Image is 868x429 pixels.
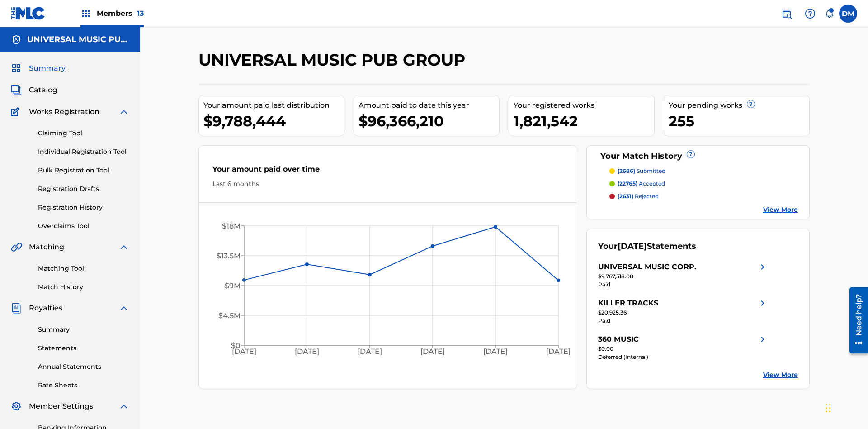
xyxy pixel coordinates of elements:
[483,348,508,356] tspan: [DATE]
[598,345,768,353] div: $0.00
[38,166,129,175] a: Bulk Registration Tool
[618,241,647,251] span: [DATE]
[598,281,768,289] div: Paid
[359,111,499,131] div: $96,366,210
[763,370,798,380] a: View More
[11,7,46,20] img: MLC Logo
[11,242,22,253] img: Matching
[598,298,768,325] a: KILLER TRACKSright chevron icon$20,925.36Paid
[598,317,768,325] div: Paid
[598,298,658,309] div: KILLER TRACKS
[763,205,798,214] a: View More
[598,240,696,253] div: Your Statements
[781,8,792,19] img: search
[218,311,241,320] tspan: $4.5M
[118,242,129,253] img: expand
[80,8,91,19] img: Top Rightsholders
[823,386,868,429] iframe: Chat Widget
[547,348,571,356] tspan: [DATE]
[38,282,129,292] a: Match History
[826,395,831,422] div: Drag
[198,50,470,70] h2: UNIVERSAL MUSIC PUB GROUP
[38,147,129,157] a: Individual Registration Tool
[598,150,798,162] div: Your Match History
[11,85,57,95] a: CatalogCatalog
[358,348,382,356] tspan: [DATE]
[359,100,499,111] div: Amount paid to date this year
[757,334,768,345] img: right chevron icon
[118,303,129,314] img: expand
[598,353,768,361] div: Deferred (Internal)
[618,180,665,188] p: accepted
[29,242,64,253] span: Matching
[232,348,256,356] tspan: [DATE]
[839,5,857,23] div: User Menu
[618,192,659,200] p: rejected
[669,100,809,111] div: Your pending works
[29,303,62,314] span: Royalties
[801,5,819,23] div: Help
[38,362,129,372] a: Annual Statements
[609,192,798,200] a: (2631) rejected
[38,343,129,353] a: Statements
[137,9,144,18] span: 13
[231,341,241,350] tspan: $0
[118,401,129,412] img: expand
[420,348,445,356] tspan: [DATE]
[27,34,129,45] h5: UNIVERSAL MUSIC PUB GROUP
[669,111,809,131] div: 255
[38,264,129,273] a: Matching Tool
[38,203,129,212] a: Registration History
[778,5,796,23] a: Public Search
[618,167,665,175] p: submitted
[29,401,93,412] span: Member Settings
[11,63,22,74] img: Summary
[11,303,22,314] img: Royalties
[295,348,319,356] tspan: [DATE]
[598,334,639,345] div: 360 MUSIC
[97,8,144,19] span: Members
[609,180,798,188] a: (22765) accepted
[598,262,696,272] div: UNIVERSAL MUSIC CORP.
[38,325,129,334] a: Summary
[222,222,241,230] tspan: $18M
[609,167,798,175] a: (2686) submitted
[11,63,66,74] a: SummarySummary
[757,298,768,309] img: right chevron icon
[805,8,816,19] img: help
[747,100,755,108] span: ?
[225,281,241,290] tspan: $9M
[38,129,129,138] a: Claiming Tool
[11,34,22,45] img: Accounts
[11,401,22,412] img: Member Settings
[598,334,768,361] a: 360 MUSICright chevron icon$0.00Deferred (Internal)
[618,193,633,200] span: (2631)
[118,106,129,117] img: expand
[598,272,768,281] div: $9,767,518.00
[514,111,654,131] div: 1,821,542
[38,221,129,231] a: Overclaims Tool
[203,111,344,131] div: $9,788,444
[11,85,22,95] img: Catalog
[618,180,637,187] span: (22765)
[514,100,654,111] div: Your registered works
[11,106,23,117] img: Works Registration
[29,63,66,74] span: Summary
[29,85,57,95] span: Catalog
[598,262,768,289] a: UNIVERSAL MUSIC CORP.right chevron icon$9,767,518.00Paid
[38,184,129,194] a: Registration Drafts
[843,284,868,358] iframe: Resource Center
[598,309,768,317] div: $20,925.36
[212,179,563,189] div: Last 6 months
[757,262,768,272] img: right chevron icon
[203,100,344,111] div: Your amount paid last distribution
[687,151,694,158] span: ?
[217,252,241,260] tspan: $13.5M
[212,164,563,179] div: Your amount paid over time
[825,9,834,18] div: Notifications
[618,167,635,174] span: (2686)
[38,381,129,390] a: Rate Sheets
